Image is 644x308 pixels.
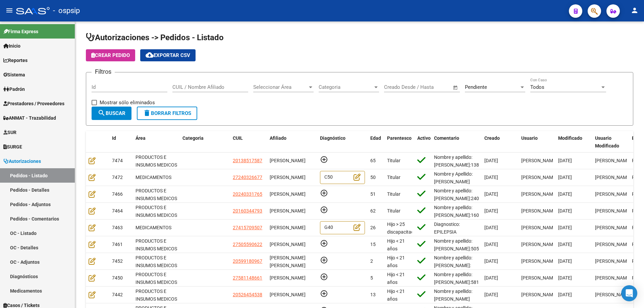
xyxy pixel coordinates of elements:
[146,52,190,58] span: Exportar CSV
[112,208,123,213] span: 7464
[484,275,498,281] span: [DATE]
[521,175,557,180] span: [PERSON_NAME]
[3,114,56,122] span: ANMAT - Trazabilidad
[3,28,38,35] span: Firma Express
[320,206,328,214] mat-icon: add_circle_outline
[233,191,262,197] span: 20240331765
[112,135,116,141] span: Id
[136,155,177,168] span: PRODUCTOS E INSUMOS MEDICOS
[384,131,415,153] datatable-header-cell: Parentesco
[521,208,557,213] span: [PERSON_NAME]
[3,42,20,50] span: Inicio
[484,242,498,247] span: [DATE]
[558,225,572,230] span: [DATE]
[3,85,25,93] span: Padrón
[5,6,13,14] mat-icon: menu
[384,84,411,90] input: Fecha inicio
[92,67,115,76] h3: Filtros
[3,158,41,165] span: Autorizaciones
[100,99,155,107] span: Mostrar sólo eliminados
[417,135,431,141] span: Activo
[370,208,376,213] span: 62
[370,135,381,141] span: Edad
[521,258,557,264] span: [PERSON_NAME]
[452,84,460,91] button: Open calendar
[521,135,538,141] span: Usuario
[595,225,631,230] span: [PERSON_NAME]
[320,290,328,298] mat-icon: add_circle_outline
[86,33,224,42] span: Autorizaciones -> Pedidos - Listado
[112,158,123,163] span: 7474
[3,57,28,64] span: Reportes
[233,242,262,247] span: 27505590622
[112,275,123,281] span: 7450
[270,135,286,141] span: Afiliado
[558,275,572,281] span: [DATE]
[434,171,479,284] span: Nombre y Apellido: [PERSON_NAME] [PERSON_NAME] Diagnostico: Ca. de mama Medico Tratante: [PERSON_...
[558,135,582,141] span: Modificado
[370,242,376,247] span: 15
[370,292,376,297] span: 13
[112,292,123,297] span: 7442
[558,175,572,180] span: [DATE]
[320,171,365,184] div: C50
[484,208,498,213] span: [DATE]
[143,110,191,116] span: Borrar Filtros
[370,275,373,281] span: 5
[482,131,519,153] datatable-header-cell: Creado
[387,222,417,235] span: Hijo > 25 discapacitado
[136,238,177,251] span: PRODUCTOS E INSUMOS MEDICOS
[484,135,500,141] span: Creado
[136,289,177,302] span: PRODUCTOS E INSUMOS MEDICOS
[182,135,204,141] span: Categoria
[387,135,412,141] span: Parentesco
[387,191,400,197] span: Titular
[233,292,262,297] span: 20526454538
[465,84,487,90] span: Pendiente
[136,225,171,230] span: MEDICAMENTOS
[137,107,197,120] button: Borrar Filtros
[484,225,498,230] span: [DATE]
[146,51,154,59] mat-icon: cloud_download
[521,158,557,163] span: [PERSON_NAME]
[595,275,631,281] span: [PERSON_NAME]
[521,292,557,297] span: [PERSON_NAME]
[387,208,400,213] span: Titular
[370,175,376,180] span: 50
[180,131,230,153] datatable-header-cell: Categoria
[521,275,557,281] span: [PERSON_NAME]
[270,175,306,180] span: [PERSON_NAME]
[270,191,306,197] span: [PERSON_NAME]
[484,292,498,297] span: [DATE]
[233,225,262,230] span: 27415709507
[484,191,498,197] span: [DATE]
[320,135,345,141] span: Diagnóstico
[621,285,637,301] div: Open Intercom Messenger
[434,238,492,290] span: Nombre y apellido: [PERSON_NAME]:50559062 Hospital italiano [PERSON_NAME]: [PHONE_NUMBER] Diagnos...
[530,84,544,90] span: Todos
[136,255,177,268] span: PRODUCTOS E INSUMOS MEDICOS
[270,275,306,281] span: [PERSON_NAME]
[415,131,431,153] datatable-header-cell: Activo
[112,225,123,230] span: 7463
[320,156,328,164] mat-icon: add_circle_outline
[631,6,639,14] mat-icon: person
[112,242,123,247] span: 7461
[267,131,317,153] datatable-header-cell: Afiliado
[595,292,631,297] span: [PERSON_NAME]
[417,84,450,90] input: Fecha fin
[387,255,405,268] span: Hijo < 21 años
[136,135,146,141] span: Área
[112,191,123,197] span: 7466
[595,258,631,264] span: [PERSON_NAME]
[521,242,557,247] span: [PERSON_NAME]
[558,258,572,264] span: [DATE]
[387,238,405,251] span: Hijo < 21 años
[558,208,572,213] span: [DATE]
[270,158,306,163] span: [PERSON_NAME]
[370,258,373,264] span: 2
[592,131,629,153] datatable-header-cell: Usuario Modificado
[3,129,16,136] span: SUR
[233,158,262,163] span: 20138517587
[521,225,557,230] span: [PERSON_NAME]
